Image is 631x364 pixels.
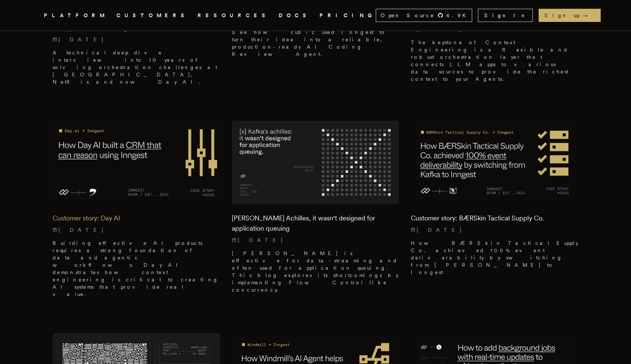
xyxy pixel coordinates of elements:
[232,29,399,58] p: See how cubic used Inngest to turn their idea into a reliable, production-ready AI Coding Review ...
[478,9,533,22] a: Sign In
[53,49,220,86] p: A technical deep dive interview into 10 years of solving orchestration challenges at [GEOGRAPHIC_...
[446,12,470,19] span: 4.9 K
[539,9,601,22] a: Sign up
[53,121,220,304] a: Featured image for Customer story: Day AI blog postCustomer story: Day AI[DATE] Building effectiv...
[53,36,220,43] p: [DATE]
[198,11,270,20] button: RESOURCES
[411,213,578,223] h2: Customer story: BÆRSkin Tactical Supply Co.
[279,11,311,20] a: DOCS
[411,121,578,282] a: Featured image for Customer story: BÆRSkin Tactical Supply Co. blog postCustomer story: BÆRSkin T...
[232,213,399,234] h2: [PERSON_NAME] Achilles, it wasn't designed for application queuing
[320,11,376,20] a: PRICING
[53,213,220,223] h2: Customer story: Day AI
[380,12,435,19] span: Open Source
[411,239,578,276] p: How BÆRSkin Tactical Supply Co. achieved 100% event deliverability by switching from [PERSON_NAME...
[411,39,578,83] p: The keystone of Context Engineering is a flexible and robust orchestration layer that connects LL...
[116,11,189,20] a: CUSTOMERS
[44,11,108,20] button: PLATFORM
[232,121,399,299] a: Featured image for Kafka's Achilles, it wasn't designed for application queuing blog post[PERSON_...
[411,226,578,234] p: [DATE]
[53,226,220,234] p: [DATE]
[232,250,399,293] p: [PERSON_NAME] is effective for data-streaming and often used for application queuing. This blog e...
[232,236,399,244] p: [DATE]
[53,239,220,298] p: Building effective AI products requires a strong foundation of data and agentic workflows. Day AI...
[49,118,225,206] img: Featured image for Customer story: Day AI blog post
[582,12,595,19] span: →
[232,121,399,204] img: Featured image for Kafka's Achilles, it wasn't designed for application queuing blog post
[411,121,578,204] img: Featured image for Customer story: BÆRSkin Tactical Supply Co. blog post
